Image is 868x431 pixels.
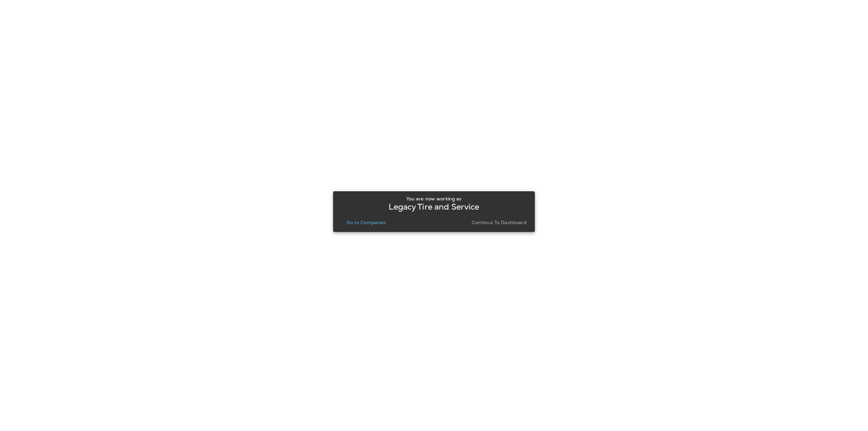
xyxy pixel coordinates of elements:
button: Continue to Dashboard [469,218,530,227]
p: You are now working as [406,196,461,201]
p: Continue to Dashboard [472,220,527,225]
p: Legacy Tire and Service [389,204,479,210]
p: Go to Companies [347,220,386,225]
button: Go to Companies [344,218,389,227]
